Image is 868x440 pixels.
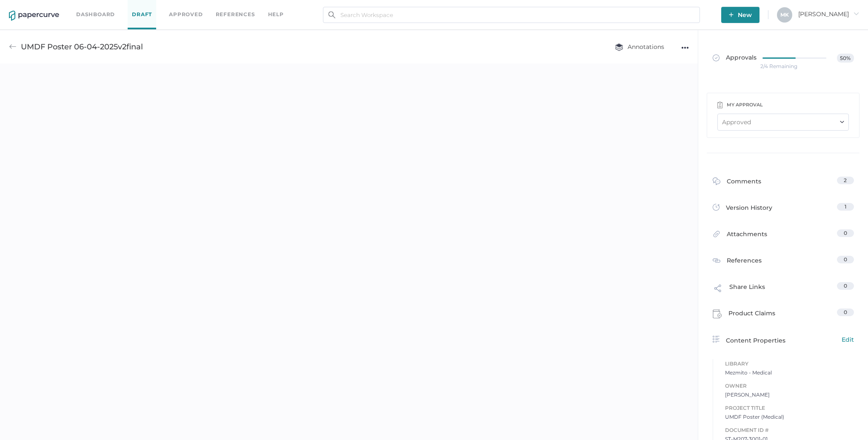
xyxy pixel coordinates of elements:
span: Approvals [713,54,757,63]
img: plus-white.e19ec114.svg [729,12,734,17]
img: content-properties-icon.34d20aed.svg [713,336,720,343]
img: approved-grey.341b8de9.svg [713,54,720,61]
img: versions-icon.ee5af6b0.svg [713,204,720,212]
a: References0 [713,256,854,267]
img: search.bf03fe8b.svg [328,11,335,18]
span: Owner [725,381,854,391]
span: [PERSON_NAME] [725,391,854,399]
div: Approved [722,117,751,127]
span: 1 [845,203,846,210]
div: help [268,10,284,19]
span: UMDF Poster (Medical) [725,413,854,421]
div: Product Claims [713,309,775,321]
a: Attachments0 [713,229,854,243]
a: Version History1 [713,203,854,215]
span: 2 [844,177,847,183]
a: Comments2 [713,177,854,190]
span: 0 [844,309,847,315]
img: comment-icon.4fbda5a2.svg [713,177,720,187]
span: 50% [837,54,854,63]
div: Version History [713,203,772,215]
a: Share Links0 [713,282,854,298]
img: clipboard-icon-grey.9278a0e9.svg [717,101,722,109]
i: arrow_right [853,11,859,17]
img: attachments-icon.0dd0e375.svg [713,230,720,240]
img: papercurve-logo-colour.7244d18c.svg [9,11,59,21]
span: Library [725,359,854,369]
span: Mezmito - Medical [725,369,854,377]
div: Comments [713,177,761,190]
div: Share Links [713,282,765,298]
div: ●●● [681,42,689,54]
div: my approval [727,100,763,109]
img: annotation-layers.cc6d0e6b.svg [615,43,623,51]
input: Search Workspace [323,7,700,23]
span: 0 [844,256,847,263]
button: New [721,7,759,23]
img: share-link-icon.af96a55c.svg [713,283,723,296]
span: 0 [844,230,847,236]
div: Content Properties [713,335,854,345]
a: Content PropertiesEdit [713,335,854,345]
img: reference-icon.cd0ee6a9.svg [713,257,720,264]
span: Annotations [615,43,664,51]
span: Edit [842,335,854,344]
img: down-chevron.8e65701e.svg [840,121,844,123]
span: [PERSON_NAME] [798,10,859,18]
img: claims-icon.71597b81.svg [713,309,722,319]
a: Approved [169,10,203,19]
a: Approvals50% [708,45,859,78]
span: Document ID # [725,426,854,435]
div: Attachments [713,229,767,243]
a: References [216,10,255,19]
a: Product Claims0 [713,309,854,321]
div: UMDF Poster 06-04-2025v2final [21,39,143,55]
span: 0 [844,283,847,289]
button: Annotations [606,39,673,55]
div: References [713,256,762,267]
span: New [729,7,752,23]
span: M K [780,11,789,18]
span: Project Title [725,403,854,413]
img: back-arrow-grey.72011ae3.svg [9,43,17,51]
a: Dashboard [76,10,115,19]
